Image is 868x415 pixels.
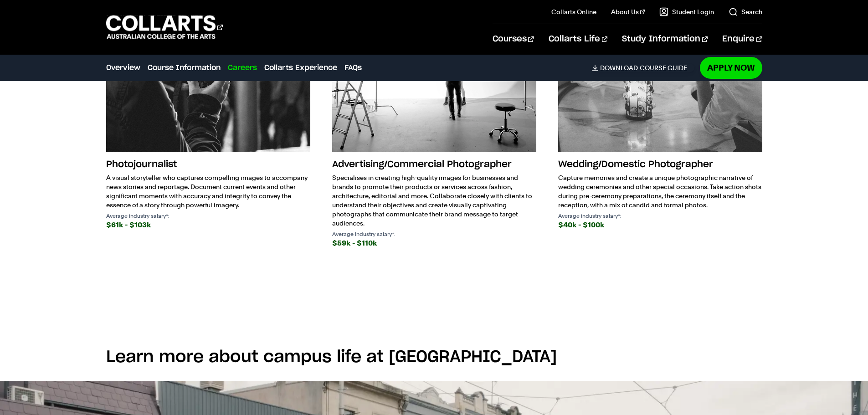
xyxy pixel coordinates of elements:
[148,62,221,73] a: Course Information
[549,24,607,54] a: Collarts Life
[106,173,310,210] p: A visual storyteller who captures compelling images to accompany news stories and reportage. Docu...
[558,219,762,231] div: $40k - $100k
[228,62,257,73] a: Careers
[106,62,140,73] a: Overview
[332,231,536,237] p: Average industry salary*:
[558,156,762,173] h3: Wedding/Domestic Photographer
[493,24,534,54] a: Courses
[264,62,337,73] a: Collarts Experience
[106,219,310,231] div: $61k - $103k
[558,213,762,219] p: Average industry salary*:
[332,173,536,228] p: Specialises in creating high-quality images for businesses and brands to promote their products o...
[722,24,762,54] a: Enquire
[622,24,708,54] a: Study Information
[106,156,310,173] h3: Photojournalist
[729,7,762,16] a: Search
[700,57,762,78] a: Apply Now
[551,7,596,16] a: Collarts Online
[106,213,310,219] p: Average industry salary*:
[332,156,536,173] h3: Advertising/Commercial Photographer
[344,62,362,73] a: FAQs
[106,347,762,367] h2: Learn more about campus life at [GEOGRAPHIC_DATA]
[600,64,638,72] span: Download
[558,173,762,210] p: Capture memories and create a unique photographic narrative of wedding ceremonies and other speci...
[611,7,645,16] a: About Us
[106,14,223,40] div: Go to homepage
[659,7,714,16] a: Student Login
[592,64,694,72] a: DownloadCourse Guide
[332,237,536,250] div: $59k - $110k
